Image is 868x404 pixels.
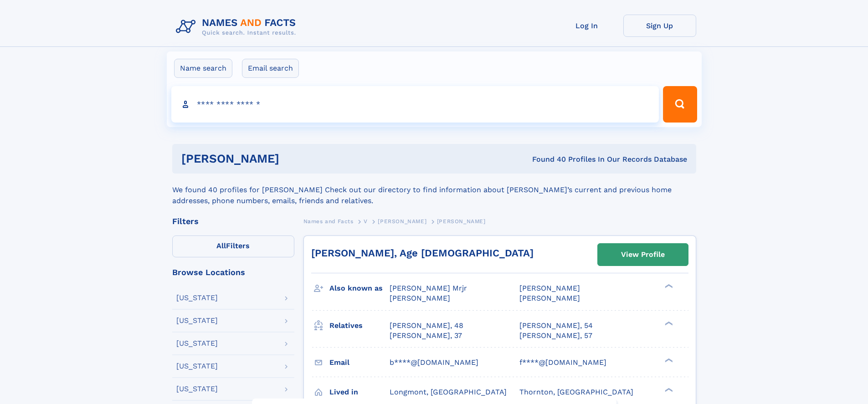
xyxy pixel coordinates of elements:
div: [US_STATE] [176,294,218,302]
div: Browse Locations [172,268,294,276]
a: Log In [550,15,623,37]
h3: Also known as [329,281,390,296]
a: [PERSON_NAME], 48 [390,321,463,331]
div: Filters [172,217,294,225]
span: [PERSON_NAME] [519,284,580,292]
div: [US_STATE] [176,363,218,370]
span: All [216,241,226,250]
a: [PERSON_NAME], 37 [390,331,462,341]
button: Search Button [663,86,697,123]
div: Found 40 Profiles In Our Records Database [406,154,687,164]
span: Thornton, [GEOGRAPHIC_DATA] [519,388,633,396]
div: [US_STATE] [176,317,218,324]
input: search input [171,86,659,123]
a: [PERSON_NAME], Age [DEMOGRAPHIC_DATA] [311,247,534,259]
h3: Relatives [329,318,390,333]
span: [PERSON_NAME] [519,294,580,302]
label: Email search [242,59,299,78]
a: Sign Up [623,15,696,37]
div: ❯ [663,357,673,363]
a: [PERSON_NAME], 54 [519,321,593,331]
div: ❯ [663,283,673,289]
h1: [PERSON_NAME] [181,153,406,164]
span: [PERSON_NAME] [437,218,486,225]
div: [US_STATE] [176,385,218,393]
a: [PERSON_NAME] [378,215,426,227]
span: V [364,218,368,225]
div: View Profile [621,244,665,265]
span: [PERSON_NAME] Mrjr [390,284,467,292]
div: We found 40 profiles for [PERSON_NAME] Check out our directory to find information about [PERSON_... [172,174,696,206]
span: [PERSON_NAME] [390,294,450,302]
a: V [364,215,368,227]
a: View Profile [598,244,688,266]
h3: Lived in [329,384,390,400]
label: Filters [172,235,294,257]
div: ❯ [663,387,673,393]
label: Name search [174,59,232,78]
h3: Email [329,355,390,370]
span: [PERSON_NAME] [378,218,426,225]
div: ❯ [663,320,673,326]
img: Logo Names and Facts [172,15,303,39]
div: [US_STATE] [176,340,218,347]
span: Longmont, [GEOGRAPHIC_DATA] [390,388,507,396]
a: [PERSON_NAME], 57 [519,331,592,341]
a: Names and Facts [303,215,354,227]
